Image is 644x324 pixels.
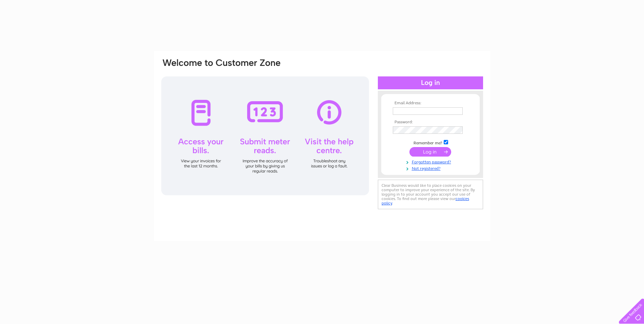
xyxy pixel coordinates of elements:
[409,147,451,157] input: Submit
[391,120,470,125] th: Password:
[393,158,470,165] a: Forgotten password?
[393,165,470,171] a: Not registered?
[391,139,470,146] td: Remember me?
[378,180,483,209] div: Clear Business would like to place cookies on your computer to improve your experience of the sit...
[382,196,469,205] a: cookies policy
[391,101,470,106] th: Email Address:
